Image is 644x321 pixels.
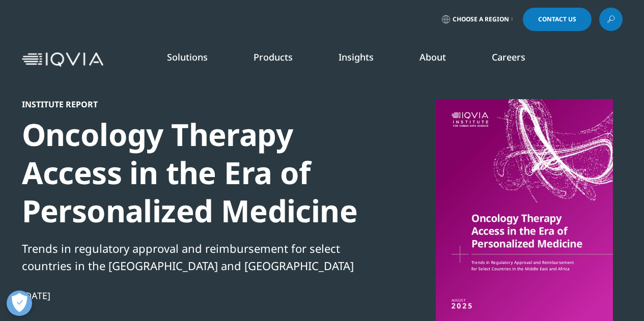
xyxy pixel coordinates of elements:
img: IQVIA Healthcare Information Technology and Pharma Clinical Research Company [22,52,103,67]
div: Oncology Therapy Access in the Era of Personalized Medicine [22,115,371,230]
span: Choose a Region [453,15,509,23]
a: Solutions [167,51,208,63]
button: Open Preferences [7,290,32,316]
a: Insights [339,51,374,63]
a: Products [254,51,293,63]
span: Contact Us [538,16,576,22]
a: Contact Us [523,8,592,31]
a: About [419,51,446,63]
nav: Primary [107,36,623,83]
div: Trends in regulatory approval and reimbursement for select countries in the [GEOGRAPHIC_DATA] and... [22,240,371,274]
div: Institute Report [22,99,371,109]
div: [DATE] [22,289,371,302]
a: Careers [492,51,525,63]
